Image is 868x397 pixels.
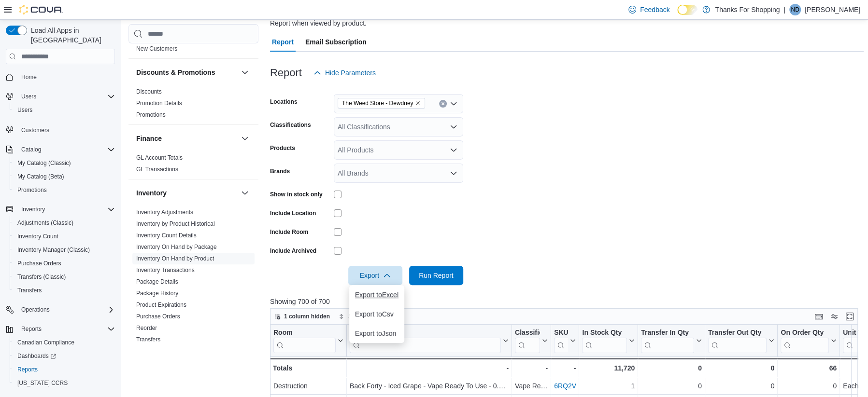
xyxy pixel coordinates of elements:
span: Load All Apps in [GEOGRAPHIC_DATA] [27,26,115,45]
h3: Finance [136,134,162,143]
span: Export [354,266,397,285]
a: Inventory On Hand by Package [136,244,217,250]
button: Operations [17,304,54,315]
a: New Customers [136,45,177,52]
div: Product [350,329,501,338]
button: [US_STATE] CCRS [10,376,119,390]
button: On Order Qty [781,329,837,353]
button: Reports [2,322,119,336]
span: The Weed Store - Dewdney [342,98,413,108]
span: Purchase Orders [14,258,115,269]
button: Room [273,329,343,353]
div: 0 [641,380,702,392]
button: Export toJson [349,324,404,343]
button: Product [350,329,509,353]
div: Back Forty - Iced Grape - Vape Ready To Use - 0.95g [350,380,509,392]
div: Discounts & Promotions [128,86,258,124]
button: Home [2,70,119,84]
span: GL Transactions [136,165,178,173]
span: Promotions [14,184,115,196]
div: - [554,362,576,374]
span: Reports [17,366,38,373]
button: Open list of options [450,146,457,154]
div: - [350,362,509,374]
button: Operations [2,303,119,316]
span: My Catalog (Classic) [14,157,115,169]
span: Users [14,104,115,116]
button: Transfer In Qty [641,329,702,353]
div: 0 [708,380,774,392]
button: Keyboard shortcuts [813,311,825,322]
div: In Stock Qty [582,329,627,338]
a: Inventory Count Details [136,232,197,239]
span: Inventory Count [14,231,115,242]
span: Operations [21,306,50,314]
p: Showing 700 of 700 [270,297,864,306]
div: Transfer Out Qty [708,329,767,338]
label: Classifications [270,121,311,129]
a: Home [17,71,41,83]
div: In Stock Qty [582,329,627,353]
a: My Catalog (Beta) [14,171,68,182]
button: Inventory Manager (Classic) [10,243,119,257]
a: My Catalog (Classic) [14,157,75,169]
span: Users [21,93,36,100]
span: Purchase Orders [136,313,180,320]
a: Reorder [136,325,157,331]
a: [US_STATE] CCRS [14,377,71,389]
div: Product [350,329,501,353]
span: Transfers [136,336,160,343]
a: 6RQ2VVH5 [554,382,589,390]
div: - [515,362,548,374]
button: Run Report [409,266,463,285]
a: Customers [17,124,53,136]
span: Dashboards [17,352,56,360]
button: Transfers [10,284,119,297]
span: Catalog [17,144,115,155]
span: Transfers [17,287,42,294]
button: Finance [136,134,237,143]
div: On Order Qty [781,329,829,353]
span: Promotions [136,111,166,119]
span: Inventory Manager (Classic) [14,244,115,256]
button: Reports [10,363,119,376]
button: Classification [515,329,548,353]
a: Purchase Orders [136,313,180,320]
span: Catalog [21,146,41,153]
a: Inventory Count [14,231,62,242]
span: Export to Excel [355,291,398,299]
span: Home [17,71,115,83]
span: Discounts [136,88,162,96]
button: Users [17,91,40,102]
span: Operations [17,304,115,315]
a: Canadian Compliance [14,337,78,348]
div: Room [273,329,336,338]
div: 0 [708,362,774,374]
span: My Catalog (Classic) [17,159,71,167]
button: Inventory [136,188,237,198]
span: Inventory by Product Historical [136,220,215,228]
button: Open list of options [450,100,457,108]
label: Include Room [270,228,308,236]
button: Export toCsv [349,304,404,324]
div: Finance [128,152,258,179]
div: Transfer In Qty [641,329,694,338]
button: Customers [2,123,119,137]
button: SKU [554,329,576,353]
span: Hide Parameters [325,68,376,78]
button: Discounts & Promotions [136,68,237,77]
button: Hide Parameters [310,63,380,82]
span: Dark Mode [677,15,678,15]
span: Feedback [640,5,669,14]
button: Discounts & Promotions [239,67,251,78]
button: Inventory [239,187,251,199]
h3: Report [270,67,302,79]
button: My Catalog (Beta) [10,170,119,183]
div: 0 [641,362,702,374]
span: ND [791,4,799,15]
span: Transfers [14,285,115,296]
span: Inventory On Hand by Product [136,255,214,262]
span: Email Subscription [305,32,367,52]
label: Include Location [270,209,316,217]
a: Promotions [14,184,51,196]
